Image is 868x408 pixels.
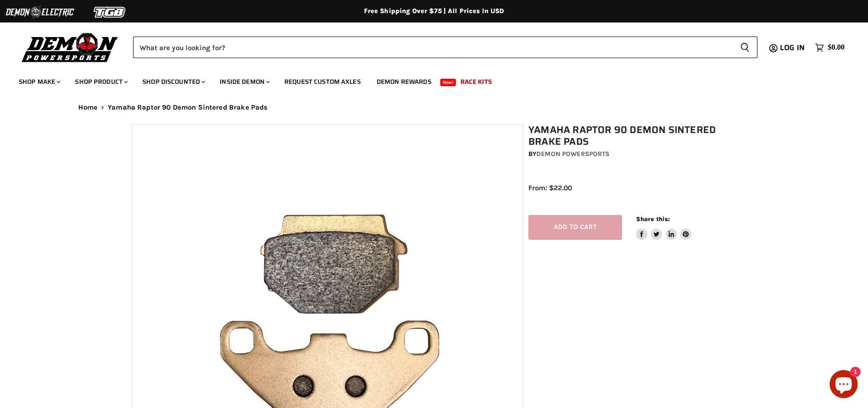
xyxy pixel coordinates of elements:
[59,7,809,15] div: Free Shipping Over $75 | All Prices In USD
[12,68,842,91] ul: Main menu
[776,44,810,52] a: Log in
[528,124,742,148] h1: Yamaha Raptor 90 Demon Sintered Brake Pads
[636,215,670,223] span: Share this:
[108,104,267,111] span: Yamaha Raptor 90 Demon Sintered Brake Pads
[810,41,849,54] a: $0.00
[133,37,757,58] form: Product
[536,150,609,158] a: Demon Powersports
[827,370,861,401] inbox-online-store-chat: Shopify online store chat
[277,72,368,91] a: Request Custom Axles
[440,79,456,86] span: New!
[68,72,134,91] a: Shop Product
[135,72,211,91] a: Shop Discounted
[636,215,692,240] aside: Share this:
[78,104,98,111] a: Home
[453,72,499,91] a: Race Kits
[12,72,66,91] a: Shop Make
[5,3,75,21] img: Demon Electric Logo 2
[828,43,845,52] span: $0.00
[528,184,572,192] span: From: $22.00
[133,37,733,58] input: Search
[528,149,742,159] div: by
[733,37,757,58] button: Search
[59,104,809,111] nav: Breadcrumbs
[213,72,275,91] a: Inside Demon
[19,30,121,64] img: Demon Powersports
[780,42,805,53] span: Log in
[75,3,145,21] img: TGB Logo 2
[370,72,438,91] a: Demon Rewards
